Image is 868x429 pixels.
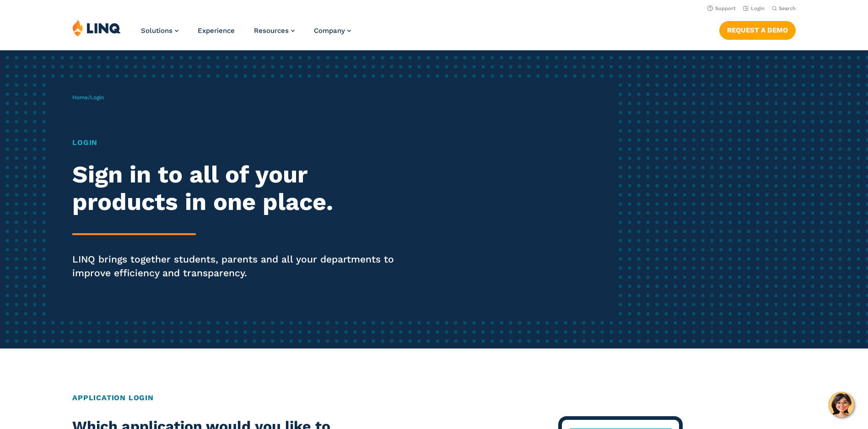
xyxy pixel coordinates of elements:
a: Request a Demo [719,21,796,39]
span: Company [314,27,345,35]
a: Login [743,5,765,11]
a: Home [72,94,88,101]
span: Search [779,5,796,11]
h1: Login [72,137,407,148]
button: Hello, have a question? Let’s chat. [829,392,854,418]
span: Resources [254,27,289,35]
span: Login [90,94,104,101]
a: Resources [254,27,295,35]
nav: Button Navigation [719,19,796,39]
img: LINQ | K‑12 Software [72,19,121,37]
span: Solutions [141,27,173,35]
a: Experience [198,27,235,35]
a: Solutions [141,27,178,35]
p: LINQ brings together students, parents and all your departments to improve efficiency and transpa... [72,252,407,280]
a: Company [314,27,351,35]
span: / [72,94,104,101]
a: Support [707,5,736,11]
h2: Application Login [72,392,796,403]
nav: Primary Navigation [141,19,351,49]
h2: Sign in to all of your products in one place. [72,161,407,216]
button: Open Search Bar [772,5,796,12]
